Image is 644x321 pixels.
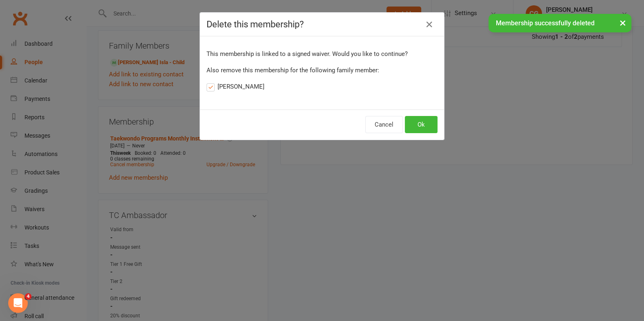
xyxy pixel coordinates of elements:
label: [PERSON_NAME] [207,82,264,91]
span: 4 [25,293,31,300]
button: × [615,14,630,31]
p: Also remove this membership for the following family member: [207,65,437,75]
iframe: Intercom live chat [8,293,28,313]
button: Ok [405,116,437,133]
button: Cancel [365,116,403,133]
p: This membership is linked to a signed waiver. Would you like to continue? [207,49,437,59]
div: Membership successfully deleted [489,14,631,32]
